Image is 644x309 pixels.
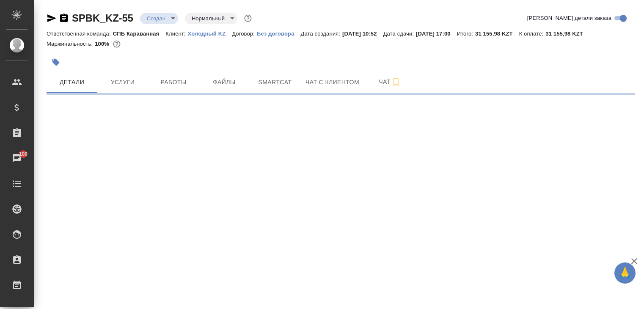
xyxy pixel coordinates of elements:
p: 31 155,98 KZT [545,30,589,37]
p: Договор: [232,30,257,37]
a: Без договора [257,30,301,37]
button: Скопировать ссылку для ЯМессенджера [47,13,57,23]
p: Без договора [257,30,301,37]
button: Добавить тэг [47,53,65,72]
p: Маржинальность: [47,41,95,47]
button: 0.00 KZT; [111,39,122,50]
span: Чат с клиентом [305,77,359,88]
span: Smartcat [255,77,295,88]
span: Услуги [102,77,143,88]
button: Нормальный [189,15,227,22]
span: Детали [52,77,92,88]
span: Чат [369,77,410,87]
span: [PERSON_NAME] детали заказа [527,14,611,22]
p: [DATE] 17:00 [416,30,457,37]
p: Клиент: [165,30,187,37]
p: Дата сдачи: [383,30,416,37]
span: 🙏 [618,264,632,282]
p: К оплате: [519,30,546,37]
a: SPBK_KZ-55 [72,12,133,24]
p: Холодный KZ [188,30,232,37]
svg: Подписаться [391,77,401,87]
p: Ответственная команда: [47,30,113,37]
a: 100 [2,148,32,169]
div: Создан [140,13,178,24]
p: СПБ Караванная [113,30,166,37]
p: 31 155,98 KZT [475,30,519,37]
a: Холодный KZ [188,30,232,37]
p: [DATE] 10:52 [342,30,383,37]
p: Дата создания: [301,30,342,37]
button: Скопировать ссылку [59,13,69,23]
button: Создан [144,15,168,22]
div: Создан [185,13,237,24]
span: Файлы [204,77,245,88]
button: 🙏 [614,262,636,284]
p: Итого: [457,30,475,37]
button: Доп статусы указывают на важность/срочность заказа [242,13,253,24]
p: 100% [95,41,111,47]
span: Работы [153,77,194,88]
span: 100 [14,150,33,158]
